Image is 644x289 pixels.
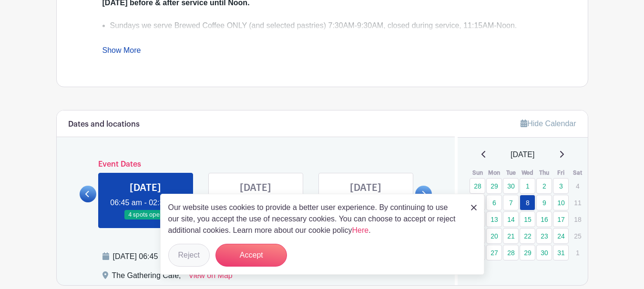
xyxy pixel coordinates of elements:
[519,168,536,178] th: Wed
[553,228,569,244] a: 24
[486,228,502,244] a: 20
[110,20,542,31] li: Sundays we serve Brewed Coffee ONLY (and selected pastries) 7:30AM-9:30AM, closed during service,...
[570,245,585,260] p: 1
[570,229,585,243] p: 25
[486,178,502,194] a: 29
[486,211,502,227] a: 13
[536,228,552,244] a: 23
[471,205,477,210] img: close_button-5f87c8562297e5c2d7936805f587ecaba9071eb48480494691a3f1689db116b3.svg
[113,251,439,262] div: [DATE] 06:45 am to 02:30 pm
[553,178,569,194] a: 3
[503,178,519,194] a: 30
[503,195,519,210] a: 7
[553,211,569,227] a: 17
[502,168,519,178] th: Tue
[102,46,141,58] a: Show More
[536,168,552,178] th: Thu
[520,245,535,260] a: 29
[553,195,569,210] a: 10
[503,228,519,244] a: 21
[570,212,585,227] p: 18
[486,195,502,210] a: 6
[536,245,552,260] a: 30
[569,168,586,178] th: Sat
[570,179,585,193] p: 4
[168,244,210,267] button: Reject
[503,245,519,260] a: 28
[469,168,486,178] th: Sun
[536,195,552,210] a: 9
[486,168,502,178] th: Mon
[215,244,287,267] button: Accept
[112,270,181,285] div: The Gathering Cafe,
[188,270,232,285] a: View on Map
[520,195,535,210] a: 8
[536,211,552,227] a: 16
[168,202,461,236] p: Our website uses cookies to provide a better user experience. By continuing to use our site, you ...
[553,245,569,260] a: 31
[486,245,502,260] a: 27
[552,168,569,178] th: Fri
[520,178,535,194] a: 1
[470,178,485,194] a: 28
[503,211,519,227] a: 14
[520,228,535,244] a: 22
[96,160,416,169] h6: Event Dates
[511,149,534,160] span: [DATE]
[352,226,369,234] a: Here
[536,178,552,194] a: 2
[110,31,542,43] li: Volunteers are needed on all days including Sundays!
[68,120,140,129] h6: Dates and locations
[521,120,576,128] a: Hide Calendar
[520,211,535,227] a: 15
[570,195,585,210] p: 11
